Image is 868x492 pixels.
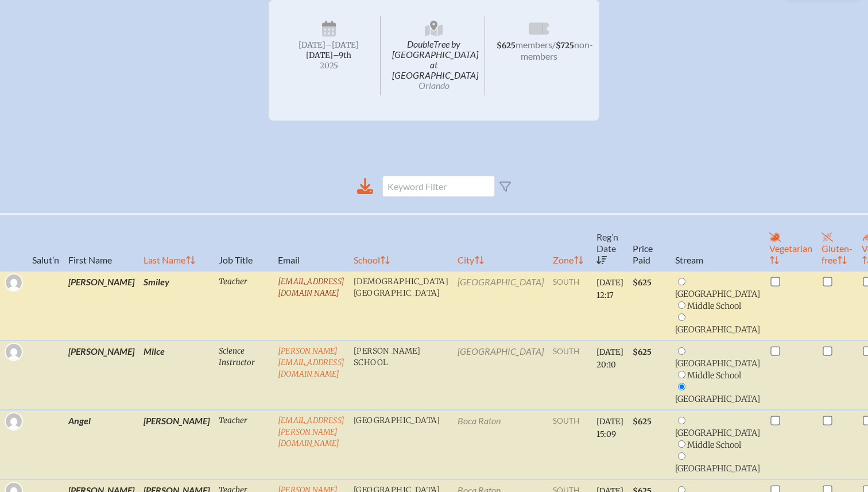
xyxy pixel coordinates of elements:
[383,16,486,95] span: DoubleTree by [GEOGRAPHIC_DATA] at [GEOGRAPHIC_DATA]
[453,214,548,271] th: City
[349,340,453,410] td: [PERSON_NAME] School
[633,278,652,288] span: $625
[596,278,623,300] span: [DATE] 12:17
[306,51,351,60] span: [DATE]–⁠9th
[596,417,623,439] span: [DATE] 15:09
[675,300,760,312] li: Middle School
[675,415,760,439] li: [GEOGRAPHIC_DATA]
[675,369,760,381] li: Middle School
[139,271,214,340] td: Smiley
[6,344,22,360] img: Gravatar
[299,40,325,50] span: [DATE]
[349,214,453,271] th: School
[349,271,453,340] td: [DEMOGRAPHIC_DATA][GEOGRAPHIC_DATA]
[278,277,344,298] a: [EMAIL_ADDRESS][DOMAIN_NAME]
[675,276,760,300] li: [GEOGRAPHIC_DATA]
[139,410,214,479] td: [PERSON_NAME]
[556,41,574,51] span: $725
[628,214,671,271] th: Price Paid
[633,417,652,427] span: $625
[453,340,548,410] td: [GEOGRAPHIC_DATA]
[287,61,371,70] span: 2025
[548,340,592,410] td: south
[675,346,760,369] li: [GEOGRAPHIC_DATA]
[671,214,765,271] th: Stream
[214,410,273,479] td: Teacher
[453,410,548,479] td: Boca Raton
[64,340,139,410] td: [PERSON_NAME]
[418,80,449,91] span: Orlando
[64,214,139,271] th: First Name
[214,271,273,340] td: Teacher
[817,214,857,271] th: Gluten-free
[6,413,22,429] img: Gravatar
[497,41,516,51] span: $625
[273,214,349,271] th: Email
[28,214,64,271] th: Salut’n
[325,40,359,50] span: –[DATE]
[548,271,592,340] td: south
[139,214,214,271] th: Last Name
[548,410,592,479] td: south
[675,381,760,405] li: [GEOGRAPHIC_DATA]
[552,39,556,50] span: /
[278,346,344,379] a: [PERSON_NAME][EMAIL_ADDRESS][DOMAIN_NAME]
[596,347,623,370] span: [DATE] 20:10
[453,271,548,340] td: [GEOGRAPHIC_DATA]
[548,214,592,271] th: Zone
[521,39,594,61] span: non-members
[139,340,214,410] td: Milce
[516,39,552,50] span: members
[675,439,760,451] li: Middle School
[64,410,139,479] td: Angel
[6,274,22,290] img: Gravatar
[64,271,139,340] td: [PERSON_NAME]
[349,410,453,479] td: [GEOGRAPHIC_DATA]
[214,214,273,271] th: Job Title
[278,416,344,448] a: [EMAIL_ADDRESS][PERSON_NAME][DOMAIN_NAME]
[357,178,373,195] div: Download to CSV
[675,451,760,474] li: [GEOGRAPHIC_DATA]
[765,214,817,271] th: Vegetarian
[382,176,495,197] input: Keyword Filter
[214,340,273,410] td: Science Instructor
[675,312,760,335] li: [GEOGRAPHIC_DATA]
[633,347,652,357] span: $625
